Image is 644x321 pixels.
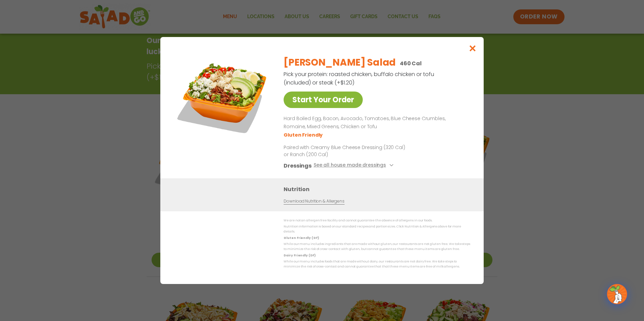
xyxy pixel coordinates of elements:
p: Pick your protein: roasted chicken, buffalo chicken or tofu (included) or steak (+$1.20) [284,70,435,87]
p: We are not an allergen free facility and cannot guarantee the absence of allergens in our foods. [284,218,470,223]
p: Paired with Creamy Blue Cheese Dressing (320 Cal) or Ranch (200 Cal) [284,144,408,158]
a: Start Your Order [284,92,363,108]
button: See all house made dressings [314,162,395,170]
h2: [PERSON_NAME] Salad [284,56,396,70]
p: While our menu includes foods that are made without dairy, our restaurants are not dairy free. We... [284,259,470,270]
a: Download Nutrition & Allergens [284,198,344,205]
strong: Dairy Friendly (DF) [284,253,315,257]
img: Featured product photo for Cobb Salad [175,50,270,145]
img: wpChatIcon [608,285,626,304]
p: Nutrition information is based on our standard recipes and portion sizes. Click Nutrition & Aller... [284,224,470,235]
h3: Dressings [284,162,312,170]
p: 460 Cal [400,59,422,68]
button: Close modal [462,37,484,60]
p: While our menu includes ingredients that are made without gluten, our restaurants are not gluten ... [284,242,470,252]
li: Gluten Friendly [284,132,324,139]
strong: Gluten Friendly (GF) [284,236,319,240]
h3: Nutrition [284,185,474,193]
p: Hard Boiled Egg, Bacon, Avocado, Tomatoes, Blue Cheese Crumbles, Romaine, Mixed Greens, Chicken o... [284,115,468,131]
